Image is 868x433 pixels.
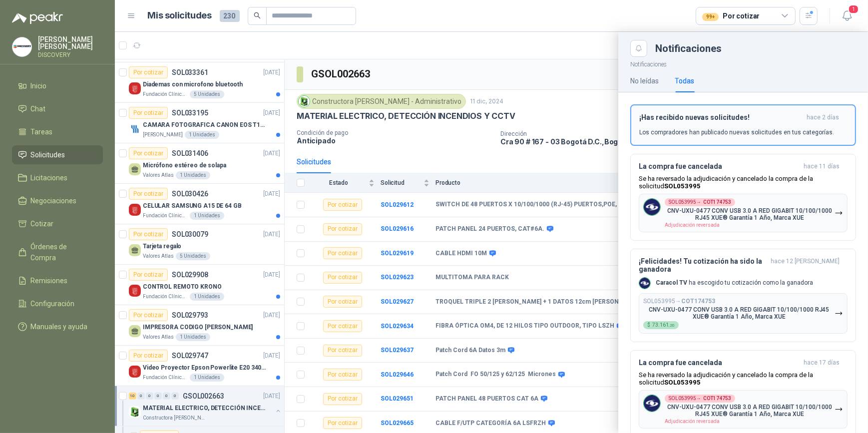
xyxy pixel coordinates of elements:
[771,257,840,273] span: hace 12 [PERSON_NAME]
[31,321,88,332] span: Manuales y ayuda
[643,306,835,320] p: CNV-UXU-0477 CONV USB 3.0 A RED GIGABIT 10/100/1000 RJ45 XUE® Garantía 1 Año, Marca XUE
[12,122,103,141] a: Tareas
[702,10,760,21] div: Por cotizar
[630,40,647,57] button: Close
[681,298,715,305] b: COT174753
[31,149,65,160] span: Solicitudes
[664,379,701,386] b: SOL053995
[665,404,835,418] p: CNV-UXU-0477 CONV USB 3.0 A RED GIGABIT 10/100/1000 RJ45 XUE® Garantía 1 Año, Marca XUE
[31,103,46,114] span: Chat
[643,321,679,329] div: $
[639,278,650,289] img: Company Logo
[31,80,47,91] span: Inicio
[220,10,240,22] span: 230
[665,419,720,424] span: Adjudicación reversada
[38,36,103,50] p: [PERSON_NAME] [PERSON_NAME]
[643,298,715,305] p: SOL053995 →
[38,52,103,58] p: DISCOVERY
[702,13,719,21] div: 99+
[639,371,848,386] p: Se ha reversado la adjudicación y cancelado la compra de la solicitud
[639,390,848,429] button: Company LogoSOL053995→COT174753CNV-UXU-0477 CONV USB 3.0 A RED GIGABIT 10/100/1000 RJ45 XUE® Gara...
[31,195,77,206] span: Negociaciones
[665,198,735,206] div: SOL053995 →
[665,207,835,221] p: CNV-UXU-0477 CONV USB 3.0 A RED GIGABIT 10/100/1000 RJ45 XUE® Garantía 1 Año, Marca XUE
[675,75,694,86] div: Todas
[665,395,735,403] div: SOL053995 →
[703,200,731,205] b: COT174753
[12,191,103,210] a: Negociaciones
[669,323,675,328] span: ,20
[12,99,103,118] a: Chat
[148,8,212,23] h1: Mis solicitudes
[639,128,834,137] p: Los compradores han publicado nuevas solicitudes en tus categorías.
[31,126,53,137] span: Tareas
[639,194,848,232] button: Company LogoSOL053995→COT174753CNV-UXU-0477 CONV USB 3.0 A RED GIGABIT 10/100/1000 RJ45 XUE® Gara...
[12,37,31,56] img: Company Logo
[848,4,859,14] span: 1
[639,359,800,367] h3: La compra fue cancelada
[630,104,856,146] button: ¡Has recibido nuevas solicitudes!hace 2 días Los compradores han publicado nuevas solicitudes en ...
[12,168,103,187] a: Licitaciones
[807,113,839,122] span: hace 2 días
[31,298,75,309] span: Configuración
[630,154,856,241] button: La compra fue canceladahace 11 días Se ha reversado la adjudicación y cancelado la compra de la s...
[639,113,803,122] h3: ¡Has recibido nuevas solicitudes!
[639,175,848,190] p: Se ha reversado la adjudicación y cancelado la compra de la solicitud
[12,237,103,267] a: Órdenes de Compra
[12,271,103,290] a: Remisiones
[655,43,856,53] div: Notificaciones
[656,279,687,286] b: Caracol TV
[12,76,103,95] a: Inicio
[664,182,701,190] b: SOL053995
[665,222,720,228] span: Adjudicación reversada
[838,7,856,25] button: 1
[12,294,103,313] a: Configuración
[639,293,848,334] button: SOL053995→COT174753CNV-UXU-0477 CONV USB 3.0 A RED GIGABIT 10/100/1000 RJ45 XUE® Garantía 1 Año, ...
[630,249,856,342] button: ¡Felicidades! Tu cotización ha sido la ganadorahace 12 [PERSON_NAME] Company LogoCaracol TV ha es...
[804,359,840,367] span: hace 17 días
[31,275,68,286] span: Remisiones
[12,317,103,336] a: Manuales y ayuda
[703,396,731,401] b: COT174753
[254,12,261,19] span: search
[31,172,68,183] span: Licitaciones
[31,218,54,229] span: Cotizar
[656,279,813,287] p: ha escogido tu cotización como la ganadora
[639,257,767,273] h3: ¡Felicidades! Tu cotización ha sido la ganadora
[630,75,659,86] div: No leídas
[12,214,103,233] a: Cotizar
[639,162,800,171] h3: La compra fue cancelada
[804,162,840,171] span: hace 11 días
[652,323,675,328] span: 73.161
[644,199,660,215] img: Company Logo
[12,145,103,164] a: Solicitudes
[31,241,93,263] span: Órdenes de Compra
[618,57,868,69] p: Notificaciones
[644,395,660,412] img: Company Logo
[12,12,63,24] img: Logo peakr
